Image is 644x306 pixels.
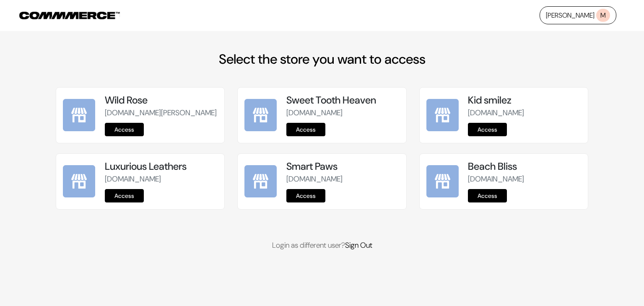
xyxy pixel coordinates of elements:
[105,189,144,202] a: Access
[468,94,581,106] h5: Kid smilez
[540,6,616,24] a: [PERSON_NAME]M
[596,9,610,22] span: M
[105,123,144,136] a: Access
[244,99,277,131] img: Sweet Tooth Heaven
[63,165,95,197] img: Luxurious Leathers
[426,99,459,131] img: Kid smilez
[105,94,218,106] h5: Wild Rose
[63,99,95,131] img: Wild Rose
[468,174,581,185] p: [DOMAIN_NAME]
[105,161,218,173] h5: Luxurious Leathers
[286,123,325,136] a: Access
[105,107,218,119] p: [DOMAIN_NAME][PERSON_NAME]
[468,189,507,202] a: Access
[345,240,372,250] a: Sign Out
[286,161,399,173] h5: Smart Paws
[468,107,581,119] p: [DOMAIN_NAME]
[105,174,218,185] p: [DOMAIN_NAME]
[286,107,399,119] p: [DOMAIN_NAME]
[244,165,277,197] img: Smart Paws
[286,189,325,202] a: Access
[286,174,399,185] p: [DOMAIN_NAME]
[56,51,588,67] h2: Select the store you want to access
[56,240,588,251] p: Login as different user?
[426,165,459,197] img: Beach Bliss
[286,94,399,106] h5: Sweet Tooth Heaven
[19,12,120,19] img: COMMMERCE
[468,161,581,173] h5: Beach Bliss
[468,123,507,136] a: Access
